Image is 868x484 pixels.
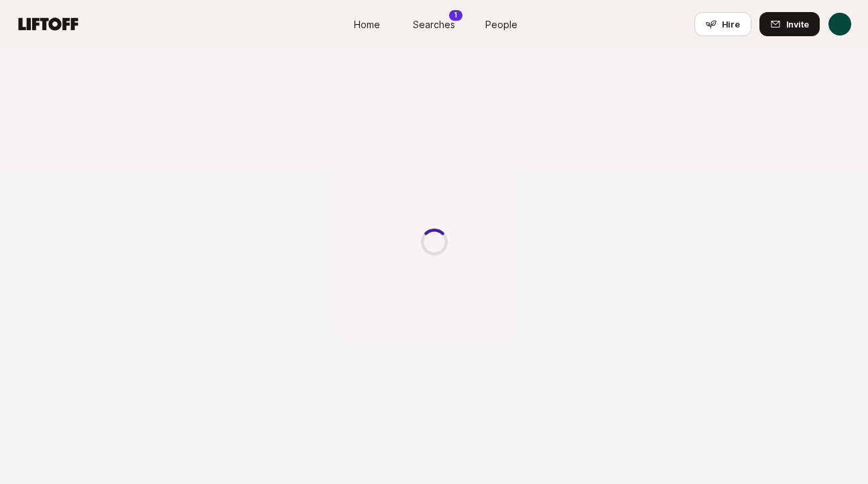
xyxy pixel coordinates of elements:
p: 1 [454,10,457,20]
span: Searches [413,17,455,32]
span: Hire [722,17,740,31]
button: Invite [759,12,820,36]
button: Hire [694,12,751,36]
span: Home [354,17,380,32]
span: Invite [786,17,809,31]
img: Eric Estroff [828,13,851,36]
a: Searches1 [401,12,468,37]
button: Eric Estroff [828,12,852,36]
a: People [468,12,535,37]
a: Home [334,12,401,37]
span: People [485,17,517,32]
